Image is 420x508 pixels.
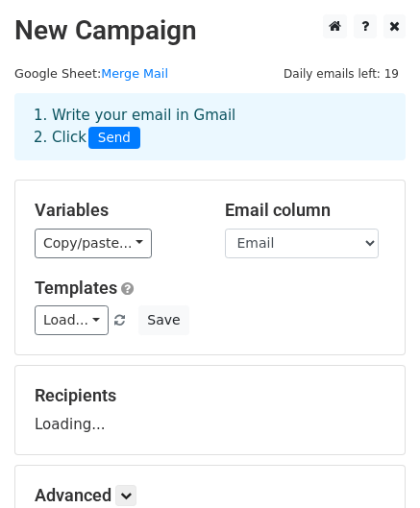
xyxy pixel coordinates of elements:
div: Loading... [35,385,385,435]
a: Load... [35,305,109,335]
div: 1. Write your email in Gmail 2. Click [19,105,401,149]
h5: Advanced [35,485,385,506]
h5: Email column [225,200,386,221]
h5: Variables [35,200,196,221]
span: Send [88,127,140,150]
a: Templates [35,278,117,298]
a: Merge Mail [101,66,168,81]
button: Save [138,305,188,335]
h5: Recipients [35,385,385,406]
a: Copy/paste... [35,229,152,258]
a: Daily emails left: 19 [277,66,406,81]
h2: New Campaign [14,14,406,47]
small: Google Sheet: [14,66,168,81]
span: Daily emails left: 19 [277,63,406,85]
